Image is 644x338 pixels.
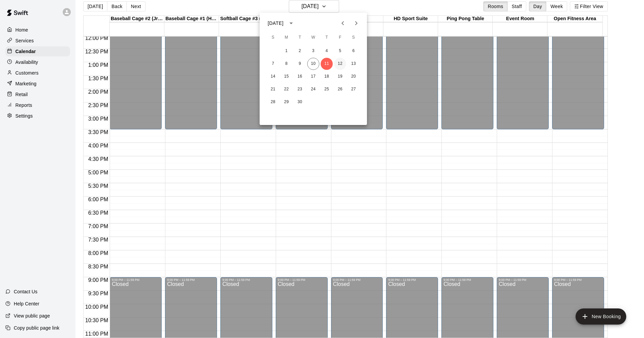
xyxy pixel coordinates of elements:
button: 28 [267,96,279,108]
button: 30 [294,96,306,108]
button: Next month [350,16,363,30]
button: 15 [280,71,292,83]
button: 24 [307,83,319,95]
button: 3 [307,45,319,57]
button: 13 [347,58,360,70]
button: calendar view is open, switch to year view [285,17,297,29]
button: 14 [267,71,279,83]
button: 6 [347,45,360,57]
span: Tuesday [294,31,306,44]
button: 10 [307,58,319,70]
span: Saturday [347,31,360,44]
button: Previous month [336,16,350,30]
button: 21 [267,83,279,95]
button: 22 [280,83,292,95]
button: 23 [294,83,306,95]
button: 20 [347,71,360,83]
button: 9 [294,58,306,70]
button: 17 [307,71,319,83]
span: Friday [334,31,346,44]
button: 29 [280,96,292,108]
button: 4 [321,45,333,57]
button: 12 [334,58,346,70]
span: Wednesday [307,31,319,44]
div: [DATE] [268,20,283,27]
button: 26 [334,83,346,95]
span: Sunday [267,31,279,44]
button: 25 [321,83,333,95]
button: 18 [321,71,333,83]
button: 19 [334,71,346,83]
button: 7 [267,58,279,70]
button: 1 [280,45,292,57]
button: 5 [334,45,346,57]
button: 27 [347,83,360,95]
button: 11 [321,58,333,70]
button: 2 [294,45,306,57]
button: 16 [294,71,306,83]
button: 8 [280,58,292,70]
span: Monday [280,31,292,44]
span: Thursday [321,31,333,44]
